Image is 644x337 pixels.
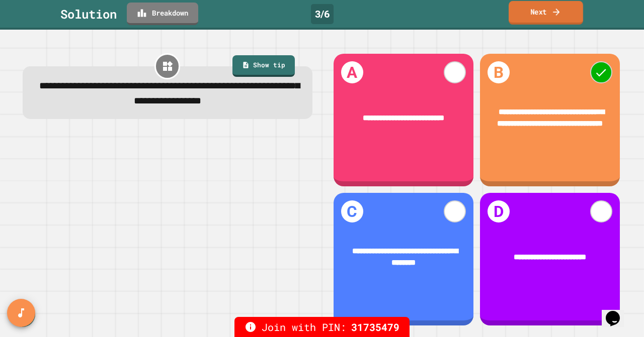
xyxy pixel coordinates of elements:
a: Next [509,1,583,25]
div: 3 / 6 [311,4,334,24]
button: SpeedDial basic example [7,299,35,327]
div: Solution [60,5,117,23]
a: Show tip [232,55,295,77]
h1: D [488,200,510,222]
h1: B [488,61,510,83]
span: 31735479 [351,319,399,334]
h1: A [341,61,363,83]
a: Breakdown [127,3,198,25]
h1: C [341,200,363,222]
div: Join with PIN: [234,317,410,337]
iframe: chat widget [602,297,634,327]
